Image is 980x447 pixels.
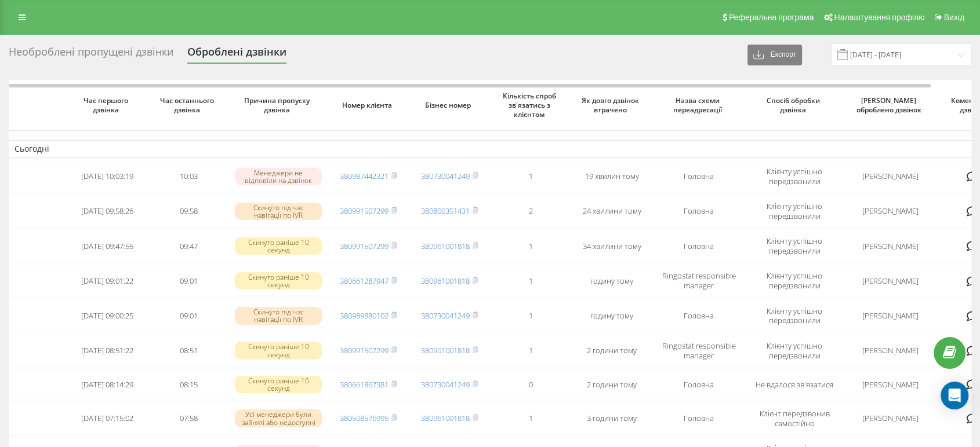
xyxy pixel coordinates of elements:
a: 380730041249 [421,379,470,390]
td: 1 [490,265,571,297]
a: 380661287947 [340,276,389,286]
a: 380989880102 [340,310,389,321]
td: [DATE] 08:14:29 [67,369,148,400]
a: 380661867381 [340,379,389,390]
td: [PERSON_NAME] [844,160,937,193]
td: [PERSON_NAME] [844,195,937,228]
td: [PERSON_NAME] [844,335,937,367]
span: Вихід [944,13,964,22]
div: Open Intercom Messenger [941,382,968,409]
td: Головна [652,160,745,193]
div: Скинуто раніше 10 секунд [235,342,322,359]
span: Номер клієнта [337,101,400,110]
span: Спосіб обробки дзвінка [756,96,834,114]
td: Ringostat responsible manager [652,265,745,297]
td: 0 [490,369,571,400]
td: 08:15 [148,369,229,400]
td: 24 хвилини тому [571,195,652,228]
div: Оброблені дзвінки [187,46,286,64]
a: 380730041249 [421,310,470,321]
a: 380991507299 [340,345,389,356]
div: Необроблені пропущені дзвінки [9,46,173,64]
td: 09:01 [148,265,229,297]
td: 2 [490,195,571,228]
td: 1 [490,402,571,435]
a: 380991507299 [340,206,389,216]
td: 09:58 [148,195,229,228]
td: [DATE] 07:15:02 [67,402,148,435]
td: Ringostat responsible manager [652,335,745,367]
td: [DATE] 08:51:22 [67,335,148,367]
span: Причина пропуску дзвінка [239,96,318,114]
div: Скинуто раніше 10 секунд [235,237,322,255]
a: 380961001818 [421,241,470,251]
td: [PERSON_NAME] [844,230,937,262]
a: 380800351431 [421,206,470,216]
span: Реферальна програма [729,13,814,22]
button: Експорт [747,45,802,65]
span: Налаштування профілю [834,13,924,22]
td: 1 [490,299,571,332]
td: [PERSON_NAME] [844,265,937,297]
td: Головна [652,402,745,435]
td: Клієнту успішно передзвонили [745,230,844,262]
td: Клієнту успішно передзвонили [745,195,844,228]
td: годину тому [571,265,652,297]
a: 380987442321 [340,171,389,181]
span: Назва схеми переадресації [662,96,735,114]
td: [DATE] 09:47:55 [67,230,148,262]
td: [DATE] 09:01:22 [67,265,148,297]
a: 380961001818 [421,345,470,356]
a: 380991507299 [340,241,389,251]
td: [PERSON_NAME] [844,369,937,400]
td: 08:51 [148,335,229,367]
td: Клієнт передзвонив самостійно [745,402,844,435]
div: Скинуто під час навігації по IVR [235,203,322,220]
span: Не вдалося зв'язатися [756,379,833,390]
td: [DATE] 09:58:26 [67,195,148,228]
td: годину тому [571,299,652,332]
span: Час першого дзвінка [76,96,139,114]
div: Скинуто раніше 10 секунд [235,272,322,290]
a: 380961001818 [421,413,470,423]
td: 10:03 [148,160,229,193]
td: 3 години тому [571,402,652,435]
td: 1 [490,335,571,367]
td: Головна [652,230,745,262]
td: 34 хвилини тому [571,230,652,262]
td: 1 [490,230,571,262]
td: 09:01 [148,299,229,332]
td: Клієнту успішно передзвонили [745,299,844,332]
td: 09:47 [148,230,229,262]
div: Усі менеджери були зайняті або недоступні [235,409,322,427]
td: 2 години тому [571,369,652,400]
td: [PERSON_NAME] [844,402,937,435]
td: 1 [490,160,571,193]
a: 380508576995 [340,413,389,423]
td: 2 години тому [571,335,652,367]
td: [PERSON_NAME] [844,299,937,332]
td: 07:58 [148,402,229,435]
span: Бізнес номер [418,101,481,110]
div: Скинуто раніше 10 секунд [235,376,322,393]
td: Головна [652,369,745,400]
td: Головна [652,195,745,228]
td: Головна [652,299,745,332]
td: [DATE] 10:03:19 [67,160,148,193]
div: Скинуто під час навігації по IVR [235,307,322,324]
span: Кількість спроб зв'язатись з клієнтом [499,91,562,119]
a: 380730041249 [421,171,470,181]
div: Менеджери не відповіли на дзвінок [235,168,322,185]
span: Час останнього дзвінка [157,96,220,114]
td: 19 хвилин тому [571,160,652,193]
span: Як довго дзвінок втрачено [580,96,643,114]
td: Клієнту успішно передзвонили [745,335,844,367]
span: [PERSON_NAME] оброблено дзвінок [854,96,927,114]
td: Клієнту успішно передзвонили [745,160,844,193]
a: 380961001818 [421,276,470,286]
td: Клієнту успішно передзвонили [745,265,844,297]
td: [DATE] 09:00:25 [67,299,148,332]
